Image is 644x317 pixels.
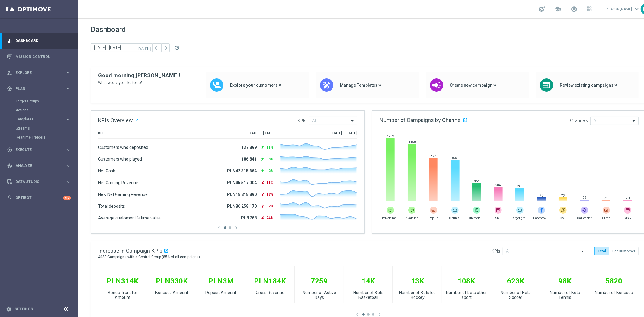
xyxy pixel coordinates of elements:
[7,179,65,184] div: Data Studio
[7,147,12,152] i: play_circle_outline
[15,49,71,65] a: Mission Control
[633,6,640,12] span: keyboard_arrow_down
[16,99,63,104] a: Target Groups
[7,54,71,59] button: Mission Control
[7,195,12,200] i: lightbulb
[604,5,641,14] a: [PERSON_NAME]keyboard_arrow_down
[7,70,65,75] div: Explore
[14,307,33,311] a: Settings
[7,195,71,200] button: lightbulb Optibot +10
[16,117,71,122] button: Templates keyboard_arrow_right
[16,126,63,131] a: Streams
[65,70,71,75] i: keyboard_arrow_right
[7,190,71,206] div: Optibot
[554,6,561,12] span: school
[7,49,71,65] div: Mission Control
[6,306,11,312] i: settings
[7,147,71,152] button: play_circle_outline Execute keyboard_arrow_right
[16,117,65,121] div: Templates
[7,86,65,91] div: Plan
[16,135,63,140] a: Realtime Triggers
[16,106,78,115] div: Actions
[15,33,71,49] a: Dashboard
[16,115,78,124] div: Templates
[7,86,12,91] i: gps_fixed
[65,147,71,153] i: keyboard_arrow_right
[15,190,63,206] a: Optibot
[7,33,71,49] div: Dashboard
[16,117,59,121] span: Templates
[15,71,65,75] span: Explore
[63,196,71,200] div: +10
[7,86,71,91] button: gps_fixed Plan keyboard_arrow_right
[7,147,65,152] div: Execute
[15,87,65,91] span: Plan
[7,38,12,43] i: equalizer
[7,70,71,75] button: person_search Explore keyboard_arrow_right
[16,124,78,133] div: Streams
[7,179,71,184] button: Data Studio keyboard_arrow_right
[7,163,65,168] div: Analyze
[7,163,71,168] button: track_changes Analyze keyboard_arrow_right
[7,38,71,43] button: equalizer Dashboard
[65,163,71,169] i: keyboard_arrow_right
[7,70,12,75] i: person_search
[16,133,78,142] div: Realtime Triggers
[65,117,71,122] i: keyboard_arrow_right
[65,86,71,91] i: keyboard_arrow_right
[15,164,65,168] span: Analyze
[16,97,78,106] div: Target Groups
[65,179,71,185] i: keyboard_arrow_right
[15,180,65,184] span: Data Studio
[15,148,65,152] span: Execute
[16,108,63,113] a: Actions
[7,163,12,168] i: track_changes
